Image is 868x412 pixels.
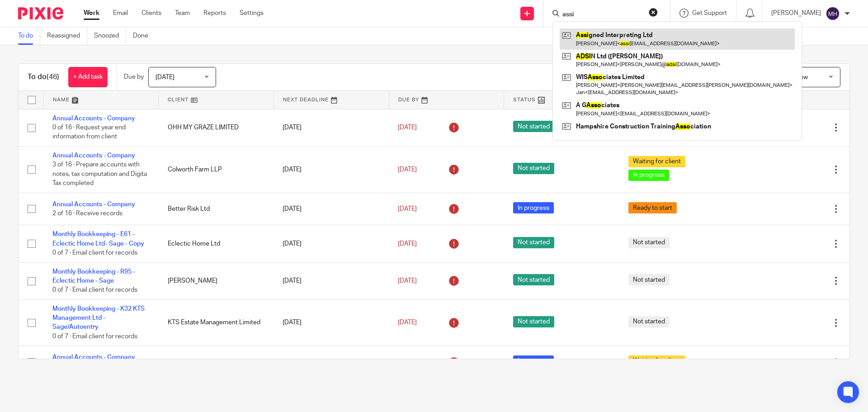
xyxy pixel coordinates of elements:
[274,346,389,378] td: [DATE]
[274,262,389,299] td: [DATE]
[628,170,669,181] span: In progress
[133,27,155,45] a: Done
[52,287,137,294] span: 0 of 7 · Email client for records
[771,9,821,18] p: [PERSON_NAME]
[68,67,108,87] a: + Add task
[274,146,389,193] td: [DATE]
[628,237,670,248] span: Not started
[52,162,147,187] span: 3 of 16 · Prepare accounts with notes, tax computation and Digita Tax completed
[52,201,135,208] a: Annual Accounts - Company
[47,73,59,81] span: (46)
[156,74,175,81] span: [DATE]
[398,124,417,131] span: [DATE]
[52,333,137,340] span: 0 of 7 · Email client for records
[649,8,658,17] button: Clear
[274,225,389,262] td: [DATE]
[398,166,417,173] span: [DATE]
[826,6,840,21] img: svg%3E
[203,9,226,18] a: Reports
[513,121,554,132] span: Not started
[142,9,161,18] a: Clients
[513,355,554,367] span: In progress
[398,206,417,212] span: [DATE]
[398,319,417,326] span: [DATE]
[513,316,554,327] span: Not started
[159,262,274,299] td: [PERSON_NAME]
[52,152,135,159] a: Annual Accounts - Company
[175,9,190,18] a: Team
[159,146,274,193] td: Colworth Farm LLP
[240,9,264,18] a: Settings
[513,237,554,248] span: Not started
[274,299,389,346] td: [DATE]
[52,115,135,122] a: Annual Accounts - Company
[628,202,677,213] span: Ready to start
[274,109,389,146] td: [DATE]
[692,10,727,16] span: Get Support
[18,27,40,45] a: To do
[159,346,274,378] td: WIS Associates Limited
[52,231,144,246] a: Monthly Bookkeeping - E61 - Eclectic Home Ltd- Sage - Copy
[94,27,126,45] a: Snoozed
[52,210,123,217] span: 2 of 16 · Receive records
[398,278,417,284] span: [DATE]
[398,241,417,247] span: [DATE]
[52,354,135,360] a: Annual Accounts - Company
[18,7,63,19] img: Pixie
[561,11,643,19] input: Search
[513,202,554,213] span: In progress
[84,9,99,18] a: Work
[628,156,685,167] span: Waiting for client
[47,27,87,45] a: Reassigned
[52,306,145,331] a: Monthly Bookkeeping - K32 KTS Management Ltd - Sage/Autoentry
[52,124,126,140] span: 0 of 16 · Request year end information from client
[274,193,389,225] td: [DATE]
[52,250,137,256] span: 0 of 7 · Email client for records
[159,109,274,146] td: OHH MY GRAZE LIMITED
[159,193,274,225] td: Better Risk Ltd
[628,355,685,367] span: Waiting for client
[124,72,144,81] p: Due by
[52,269,135,284] a: Monthly Bookkeeping - R95 - Eclectic Home - Sage
[513,274,554,285] span: Not started
[159,299,274,346] td: KTS Estate Management Limited
[113,9,128,18] a: Email
[28,72,59,82] h1: To do
[513,163,554,174] span: Not started
[628,316,670,327] span: Not started
[159,225,274,262] td: Eclectic Home Ltd
[628,274,670,285] span: Not started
